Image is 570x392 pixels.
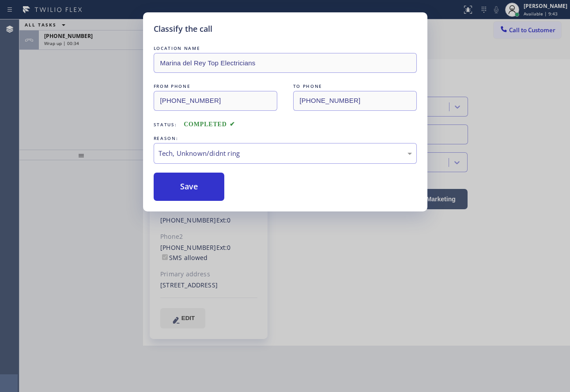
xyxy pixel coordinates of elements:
[154,121,177,128] span: Status:
[154,23,212,35] h5: Classify the call
[293,82,417,91] div: TO PHONE
[154,173,225,201] button: Save
[154,91,277,111] input: From phone
[159,148,412,158] div: Tech, Unknown/didnt ring
[293,91,417,111] input: To phone
[154,82,277,91] div: FROM PHONE
[154,44,417,53] div: LOCATION NAME
[154,134,417,143] div: REASON:
[184,121,235,128] span: COMPLETED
